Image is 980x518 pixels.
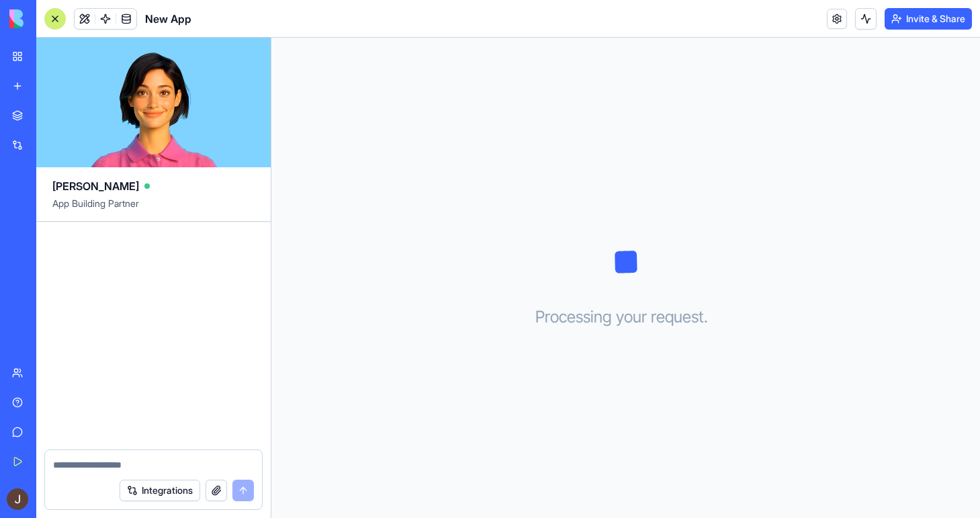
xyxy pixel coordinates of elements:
button: Integrations [120,480,200,501]
img: ACg8ocJ2dGquowyH_iofh54MHNOJSj6PFRRE47xiam-CRql6n40zxg=s96-c [7,488,28,510]
span: New App [145,11,191,27]
button: Invite & Share [885,8,972,30]
img: logo [9,9,93,28]
h3: Processing your request [535,306,716,328]
span: App Building Partner [52,197,255,221]
span: . [704,306,708,328]
span: [PERSON_NAME] [52,178,139,194]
